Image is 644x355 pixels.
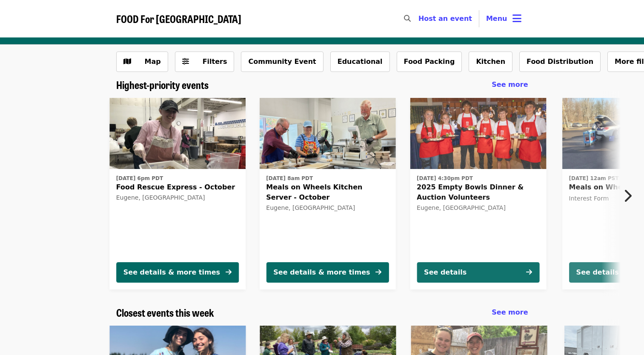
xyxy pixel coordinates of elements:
i: bars icon [512,12,521,25]
div: Eugene, [GEOGRAPHIC_DATA] [266,204,389,212]
time: [DATE] 6pm PDT [116,175,163,182]
button: Kitchen [469,52,512,72]
i: arrow-right icon [526,268,532,276]
a: Closest events this week [116,306,214,319]
button: Educational [330,52,390,72]
i: search icon [404,14,411,23]
span: FOOD For [GEOGRAPHIC_DATA] [116,11,241,26]
input: Search [416,9,423,29]
span: 2025 Empty Bowls Dinner & Auction Volunteers [417,182,539,203]
button: Next item [616,184,644,208]
div: See details [576,267,619,278]
span: See more [492,80,528,89]
button: Community Event [241,52,323,72]
a: See details for "Meals on Wheels Kitchen Server - October" [259,98,395,289]
span: Food Rescue Express - October [116,182,239,192]
time: [DATE] 8am PDT [266,175,313,182]
div: Closest events this week [109,306,535,319]
a: See details for "Food Rescue Express - October" [109,98,246,289]
button: Food Packing [397,52,462,72]
button: See details & more times [116,262,239,283]
a: FOOD For [GEOGRAPHIC_DATA] [116,13,241,25]
button: See details & more times [266,262,389,283]
span: See more [492,308,528,316]
a: Host an event [418,14,472,23]
i: map icon [123,57,131,66]
div: See details [424,267,467,278]
button: Show map view [116,52,168,72]
a: See more [492,80,528,90]
div: See details & more times [273,267,370,278]
i: sliders-h icon [182,57,189,66]
button: Food Distribution [519,52,601,72]
i: arrow-right icon [226,268,232,276]
time: [DATE] 4:30pm PDT [417,175,473,182]
i: arrow-right icon [375,268,381,276]
img: Meals on Wheels Kitchen Server - October organized by FOOD For Lane County [259,98,395,169]
img: Food Rescue Express - October organized by FOOD For Lane County [109,98,246,169]
span: Highest-priority events [116,77,209,92]
i: chevron-right icon [623,188,632,204]
div: See details & more times [123,267,220,278]
span: Filters [203,57,227,66]
span: Meals on Wheels Kitchen Server - October [266,182,389,203]
div: Eugene, [GEOGRAPHIC_DATA] [417,204,539,212]
time: [DATE] 12am PST [569,175,619,182]
a: See more [492,307,528,318]
button: Filters (0 selected) [175,52,235,72]
a: See details for "2025 Empty Bowls Dinner & Auction Volunteers" [410,98,546,289]
span: Closest events this week [116,305,214,320]
span: Menu [486,14,507,23]
div: Highest-priority events [109,79,535,91]
span: Map [145,57,161,66]
button: See details [417,262,539,283]
div: Eugene, [GEOGRAPHIC_DATA] [116,194,239,201]
span: Interest Form [569,195,609,202]
a: Highest-priority events [116,79,209,91]
button: Toggle account menu [479,9,528,29]
img: 2025 Empty Bowls Dinner & Auction Volunteers organized by FOOD For Lane County [410,98,546,169]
